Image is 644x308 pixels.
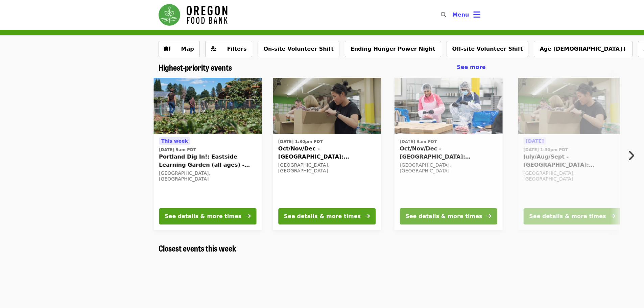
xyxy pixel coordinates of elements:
[181,46,194,52] span: Map
[534,41,632,57] button: Age [DEMOGRAPHIC_DATA]+
[159,170,256,182] div: [GEOGRAPHIC_DATA], [GEOGRAPHIC_DATA]
[523,147,568,153] time: [DATE] 1:30pm PDT
[523,153,621,169] span: July/Aug/Sept - [GEOGRAPHIC_DATA]: Repack/Sort (age [DEMOGRAPHIC_DATA]+)
[518,78,626,135] img: July/Aug/Sept - Portland: Repack/Sort (age 8+) organized by Oregon Food Bank
[394,78,502,135] img: Oct/Nov/Dec - Beaverton: Repack/Sort (age 10+) organized by Oregon Food Bank
[278,208,376,224] button: See details & more times
[246,213,251,219] i: arrow-right icon
[153,243,491,253] div: Closest events this week
[450,7,456,23] input: Search
[400,145,497,161] span: Oct/Nov/Dec - [GEOGRAPHIC_DATA]: Repack/Sort (age [DEMOGRAPHIC_DATA]+)
[161,138,188,144] span: This week
[205,41,253,57] button: Filters (0 selected)
[273,78,381,230] a: See details for "Oct/Nov/Dec - Portland: Repack/Sort (age 8+)"
[394,78,502,230] a: See details for "Oct/Nov/Dec - Beaverton: Repack/Sort (age 10+)"
[159,61,232,73] span: Highest-priority events
[159,242,236,254] span: Closest events this week
[165,212,241,220] div: See details & more times
[400,208,497,224] button: See details & more times
[400,139,437,145] time: [DATE] 9am PDT
[473,10,480,20] i: bars icon
[159,63,232,72] a: Highest-priority events
[447,7,486,23] button: Toggle account menu
[518,78,626,230] a: See details for "July/Aug/Sept - Portland: Repack/Sort (age 8+)"
[227,46,247,52] span: Filters
[153,63,491,72] div: Highest-priority events
[622,146,644,165] button: Next item
[345,41,441,57] button: Ending Hunger Power Night
[153,78,262,135] img: Portland Dig In!: Eastside Learning Garden (all ages) - Aug/Sept/Oct organized by Oregon Food Bank
[153,78,262,230] a: See details for "Portland Dig In!: Eastside Learning Garden (all ages) - Aug/Sept/Oct"
[273,78,381,135] img: Oct/Nov/Dec - Portland: Repack/Sort (age 8+) organized by Oregon Food Bank
[278,139,323,145] time: [DATE] 1:30pm PDT
[365,213,370,219] i: arrow-right icon
[627,149,634,162] i: chevron-right icon
[523,170,621,182] div: [GEOGRAPHIC_DATA], [GEOGRAPHIC_DATA]
[486,213,491,219] i: arrow-right icon
[452,11,469,18] span: Menu
[278,145,376,161] span: Oct/Nov/Dec - [GEOGRAPHIC_DATA]: Repack/Sort (age [DEMOGRAPHIC_DATA]+)
[159,4,228,26] img: Oregon Food Bank - Home
[211,46,216,52] i: sliders-h icon
[523,208,621,224] button: See details & more times
[159,41,200,57] button: Show map view
[164,46,170,52] i: map icon
[405,212,482,220] div: See details & more times
[441,11,446,18] i: search icon
[159,243,236,253] a: Closest events this week
[529,212,606,220] div: See details & more times
[447,41,529,57] button: Off-site Volunteer Shift
[159,147,196,153] time: [DATE] 9am PDT
[457,64,485,70] span: See more
[284,212,361,220] div: See details & more times
[400,162,497,174] div: [GEOGRAPHIC_DATA], [GEOGRAPHIC_DATA]
[526,138,544,144] span: [DATE]
[278,162,376,174] div: [GEOGRAPHIC_DATA], [GEOGRAPHIC_DATA]
[159,208,256,224] button: See details & more times
[258,41,339,57] button: On-site Volunteer Shift
[457,63,485,71] a: See more
[159,153,256,169] span: Portland Dig In!: Eastside Learning Garden (all ages) - Aug/Sept/Oct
